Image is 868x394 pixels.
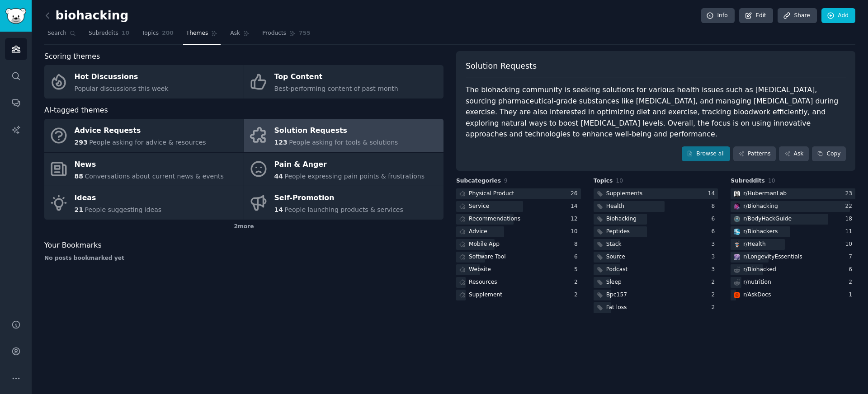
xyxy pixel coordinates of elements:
[75,139,88,146] span: 293
[743,253,802,261] div: r/ LongevityEssentials
[456,290,581,301] a: Supplement2
[616,178,623,184] span: 10
[466,61,537,72] span: Solution Requests
[712,304,718,312] div: 2
[845,190,855,198] div: 23
[274,173,283,180] span: 44
[606,291,627,299] div: Bpc157
[89,29,118,38] span: Subreddits
[845,215,855,223] div: 18
[574,266,581,274] div: 5
[274,139,288,146] span: 123
[682,146,730,162] a: Browse all
[469,240,500,249] div: Mobile App
[594,214,718,225] a: Biohacking6
[821,8,855,23] a: Add
[739,8,773,23] a: Edit
[606,202,624,211] div: Health
[712,240,718,249] div: 3
[594,201,718,212] a: Health8
[574,291,581,299] div: 2
[75,124,206,138] div: Advice Requests
[731,214,855,225] a: BodyHackGuider/BodyHackGuide18
[594,188,718,200] a: Supplements14
[712,215,718,223] div: 6
[731,239,855,250] a: Healthr/Health10
[85,206,161,213] span: People suggesting ideas
[734,241,740,248] img: Health
[44,186,244,220] a: Ideas21People suggesting ideas
[44,254,443,263] div: No posts bookmarked yet
[849,291,855,299] div: 1
[259,26,313,45] a: Products755
[230,29,240,38] span: Ask
[274,206,283,213] span: 14
[274,85,398,92] span: Best-performing content of past month
[289,139,398,146] span: People asking for tools & solutions
[731,252,855,263] a: LongevityEssentialsr/LongevityEssentials7
[75,70,169,84] div: Hot Discussions
[594,290,718,301] a: Bpc1572
[571,190,581,198] div: 26
[299,29,311,38] span: 755
[731,177,765,185] span: Subreddits
[845,202,855,211] div: 22
[743,278,771,286] div: r/ nutrition
[606,278,622,286] div: Sleep
[244,65,443,98] a: Top ContentBest-performing content of past month
[845,228,855,236] div: 11
[456,252,581,263] a: Software Tool6
[733,146,776,162] a: Patterns
[44,65,244,98] a: Hot DiscussionsPopular discussions this week
[183,26,221,45] a: Themes
[456,226,581,238] a: Advice10
[594,277,718,288] a: Sleep2
[262,29,286,38] span: Products
[743,190,787,198] div: r/ HubermanLab
[731,201,855,212] a: Biohackingr/Biohacking22
[469,291,502,299] div: Supplement
[712,278,718,286] div: 2
[849,266,855,274] div: 6
[44,119,244,152] a: Advice Requests293People asking for advice & resources
[606,253,625,261] div: Source
[606,228,630,236] div: Peptides
[469,202,489,211] div: Service
[731,226,855,238] a: Biohackersr/Biohackers11
[812,146,846,162] button: Copy
[274,157,425,172] div: Pain & Anger
[779,146,809,162] a: Ask
[284,206,403,213] span: People launching products & services
[743,215,792,223] div: r/ BodyHackGuide
[606,240,622,249] div: Stack
[734,229,740,235] img: Biohackers
[244,153,443,186] a: Pain & Anger44People expressing pain points & frustrations
[44,51,100,62] span: Scoring themes
[89,139,206,146] span: People asking for advice & resources
[504,178,508,184] span: 9
[594,226,718,238] a: Peptides6
[44,153,244,186] a: News88Conversations about current news & events
[712,202,718,211] div: 8
[594,302,718,314] a: Fat loss2
[456,277,581,288] a: Resources2
[142,29,159,38] span: Topics
[743,266,776,274] div: r/ Biohacked
[734,191,740,197] img: HubermanLab
[768,178,775,184] span: 10
[75,157,224,172] div: News
[469,228,487,236] div: Advice
[75,85,169,92] span: Popular discussions this week
[244,186,443,220] a: Self-Promotion14People launching products & services
[456,214,581,225] a: Recommendations12
[849,278,855,286] div: 2
[731,188,855,200] a: HubermanLabr/HubermanLab23
[244,119,443,152] a: Solution Requests123People asking for tools & solutions
[122,29,129,38] span: 10
[227,26,253,45] a: Ask
[44,240,102,251] span: Your Bookmarks
[712,291,718,299] div: 2
[44,220,443,234] div: 2 more
[594,239,718,250] a: Stack3
[469,215,520,223] div: Recommendations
